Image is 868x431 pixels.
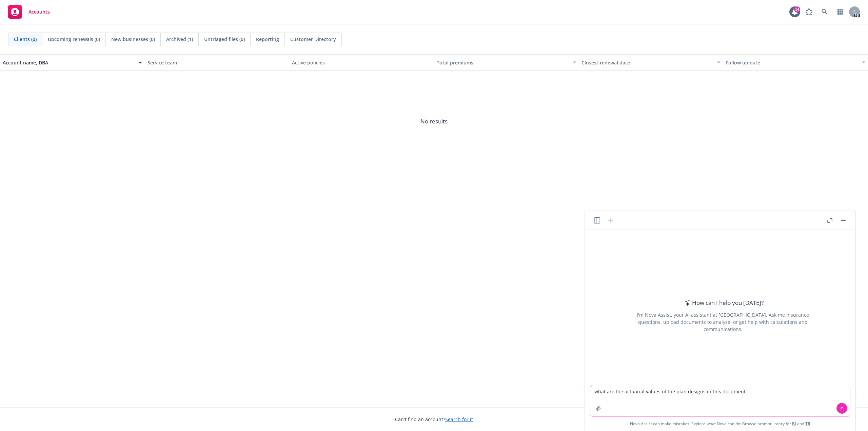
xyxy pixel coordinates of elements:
a: Switch app [833,5,847,19]
a: Accounts [5,2,53,21]
span: Nova Assist can make mistakes. Explore what Nova can do: Browse prompt library for and [630,417,810,431]
button: Follow up date [723,54,868,71]
div: Account name, DBA [3,59,135,66]
span: Archived (1) [166,36,193,43]
a: Search for it [445,416,473,423]
textarea: what are the actuarial values of the plan designs in this document. [590,385,850,416]
span: Clients (0) [14,36,37,43]
div: 14 [794,5,800,12]
span: New businesses (0) [111,36,155,43]
button: Total premiums [434,54,579,71]
a: Report a Bug [802,5,816,19]
div: How can I help you [DATE]? [683,298,764,307]
a: TR [805,421,810,427]
button: Closest renewal date [579,54,724,71]
span: Upcoming renewals (0) [48,36,100,43]
div: Service team [147,59,287,66]
div: Closest renewal date [581,59,713,66]
button: Service team [145,54,290,71]
span: Accounts [28,9,50,15]
a: Search [818,5,831,19]
span: Can't find an account? [395,416,473,423]
div: I'm Nova Assist, your AI assistant at [GEOGRAPHIC_DATA]. Ask me insurance questions, upload docum... [628,311,818,333]
div: Follow up date [726,59,858,66]
div: Total premiums [437,59,569,66]
span: Untriaged files (0) [204,36,245,43]
button: Active policies [289,54,434,71]
span: Customer Directory [290,36,336,43]
div: Active policies [292,59,431,66]
span: Reporting [256,36,279,43]
a: BI [792,421,796,427]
